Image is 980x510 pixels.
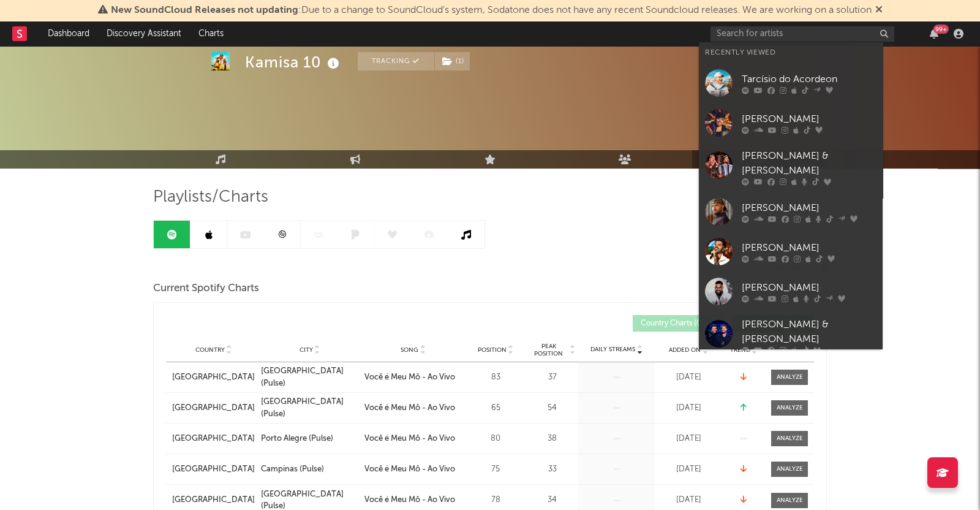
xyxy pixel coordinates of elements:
[699,232,883,272] a: [PERSON_NAME]
[358,52,434,70] button: Tracking
[364,371,455,384] div: Você é Meu Mô - Ao Vivo
[742,318,876,347] div: [PERSON_NAME] & [PERSON_NAME]
[933,25,949,34] div: 99 +
[172,433,255,445] a: [GEOGRAPHIC_DATA]
[529,433,575,445] div: 38
[699,103,883,143] a: [PERSON_NAME]
[710,26,894,42] input: Search for artists
[641,320,704,327] span: Country Charts ( 0 )
[172,494,255,506] a: [GEOGRAPHIC_DATA]
[633,315,722,332] button: Country Charts(0)
[529,463,575,476] div: 33
[364,494,455,506] div: Você é Meu Mô - Ao Vivo
[172,402,255,414] a: [GEOGRAPHIC_DATA]
[730,346,750,354] span: Trend
[699,143,883,192] a: [PERSON_NAME] & [PERSON_NAME]
[529,402,575,414] div: 54
[468,402,523,414] div: 65
[364,494,462,506] a: Você é Meu Mô - Ao Vivo
[742,200,876,215] div: [PERSON_NAME]
[529,343,568,357] span: Peak Position
[529,371,575,384] div: 37
[699,272,883,311] a: [PERSON_NAME]
[529,494,575,506] div: 34
[699,192,883,232] a: [PERSON_NAME]
[98,21,190,46] a: Discovery Assistant
[364,402,455,414] div: Você é Meu Mô - Ao Vivo
[111,6,298,15] span: New SoundCloud Releases not updating
[658,463,719,476] div: [DATE]
[435,52,470,70] button: (1)
[401,346,418,354] span: Song
[742,280,876,295] div: [PERSON_NAME]
[261,463,358,476] a: Campinas (Pulse)
[261,365,358,389] a: [GEOGRAPHIC_DATA] (Pulse)
[875,6,883,15] span: Dismiss
[364,402,462,414] a: Você é Meu Mô - Ao Vivo
[658,371,719,384] div: [DATE]
[153,281,259,296] span: Current Spotify Charts
[930,29,938,39] button: 99+
[245,52,342,72] div: Kamisa 10
[742,112,876,126] div: [PERSON_NAME]
[468,494,523,506] div: 78
[699,311,883,360] a: [PERSON_NAME] & [PERSON_NAME]
[172,463,255,476] a: [GEOGRAPHIC_DATA]
[111,6,872,15] span: : Due to a change to SoundCloud's system, Sodatone does not have any recent Soundcloud releases. ...
[261,433,358,445] a: Porto Alegre (Pulse)
[153,190,268,205] span: Playlists/Charts
[364,463,455,476] div: Você é Meu Mô - Ao Vivo
[195,346,225,354] span: Country
[669,346,701,354] span: Added On
[705,45,876,60] div: Recently Viewed
[364,433,455,445] div: Você é Meu Mô - Ao Vivo
[261,396,358,420] a: [GEOGRAPHIC_DATA] (Pulse)
[658,402,719,414] div: [DATE]
[261,433,333,445] div: Porto Alegre (Pulse)
[699,63,883,103] a: Tarcísio do Acordeon
[478,346,507,354] span: Position
[468,433,523,445] div: 80
[364,433,462,445] a: Você é Meu Mô - Ao Vivo
[468,463,523,476] div: 75
[190,21,232,46] a: Charts
[468,371,523,384] div: 83
[742,72,876,86] div: Tarcísio do Acordeon
[434,52,470,70] span: ( 1 )
[658,494,719,506] div: [DATE]
[39,21,98,46] a: Dashboard
[742,240,876,255] div: [PERSON_NAME]
[658,433,719,445] div: [DATE]
[364,371,462,384] a: Você é Meu Mô - Ao Vivo
[590,345,635,354] span: Daily Streams
[261,463,324,476] div: Campinas (Pulse)
[300,346,313,354] span: City
[742,149,876,178] div: [PERSON_NAME] & [PERSON_NAME]
[172,371,255,384] a: [GEOGRAPHIC_DATA]
[364,463,462,476] a: Você é Meu Mô - Ao Vivo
